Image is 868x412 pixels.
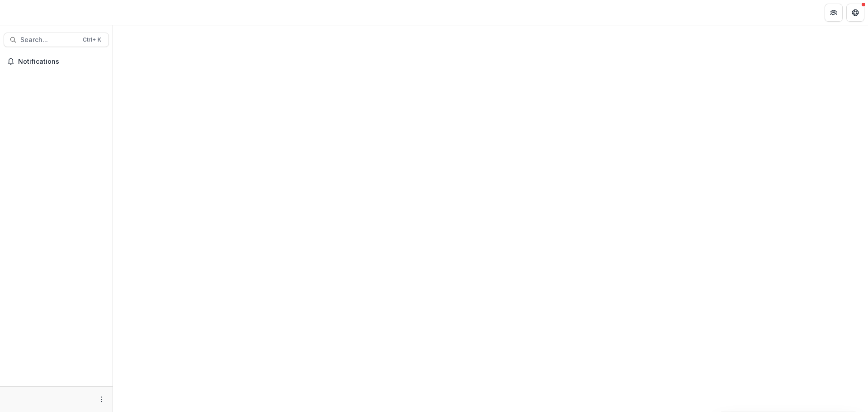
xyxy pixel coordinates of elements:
[846,4,864,22] button: Get Help
[20,36,77,44] span: Search...
[4,33,109,47] button: Search...
[18,58,105,66] span: Notifications
[96,394,107,405] button: More
[81,35,103,45] div: Ctrl + K
[117,6,155,19] nav: breadcrumb
[4,54,109,69] button: Notifications
[825,4,843,22] button: Partners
